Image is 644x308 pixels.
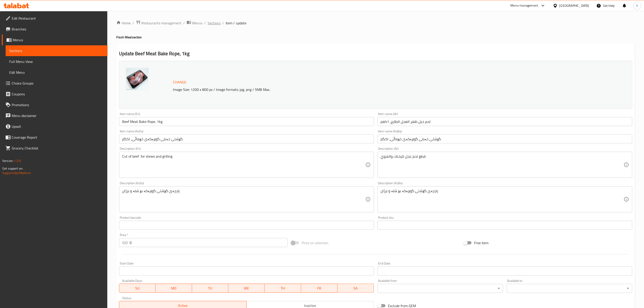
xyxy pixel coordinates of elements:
[636,3,638,8] span: S
[187,20,202,26] a: Menus
[12,91,104,97] span: Coupons
[6,56,108,67] a: Full Menu View
[13,37,104,43] span: Menus
[230,285,263,292] span: WE
[474,240,489,246] span: Free item
[194,285,227,292] span: TU
[222,20,224,26] li: /
[192,284,228,293] button: TU
[183,20,185,26] li: /
[136,20,181,26] a: Restaurants management
[12,80,104,86] span: Choice Groups
[339,285,372,292] span: SA
[378,284,503,293] div: ​
[2,34,108,45] a: Menus
[171,78,188,87] button: Change
[12,124,104,129] span: Upsell
[228,284,265,293] button: WE
[119,117,374,126] input: Enter name En
[12,16,104,21] span: Edit Restaurant
[122,154,365,176] textarea: Cut of beef for stews and grilling
[9,48,104,53] span: Sections
[12,113,104,118] span: Menu disclaimer
[9,59,104,64] span: Full Menu View
[122,189,365,210] textarea: پارچەی گۆشتی گوێرەکە بۆ شلە و برژان
[559,3,589,8] div: [GEOGRAPHIC_DATA]
[2,89,108,99] a: Coupons
[2,165,23,171] span: Get support on:
[208,20,220,26] a: Sections
[378,117,632,126] input: Enter name Ar
[2,99,108,110] a: Promotions
[2,170,31,176] a: Support.OpsPlatform
[2,143,108,154] a: Grocery Checklist
[9,70,104,75] span: Edit Menu
[511,3,538,8] div: Menu-management
[116,35,635,39] h4: Fresh Meat section
[119,221,374,230] input: Please enter product barcode
[157,285,190,292] span: MO
[337,284,374,293] button: SA
[156,284,192,293] button: MO
[381,154,624,176] textarea: قطع لحم عجل لليخنات والشوي
[226,20,246,26] span: item / update
[173,79,186,85] span: Change
[381,189,624,210] textarea: پارچەی گۆشتی گوێرەکە بۆ شلە و برژان
[6,67,108,78] a: Edit Menu
[171,87,545,92] p: Image Size: 1200 x 800 px / Image formats: jpg, png / 5MB Max.
[12,102,104,108] span: Promotions
[2,121,108,132] a: Upsell
[303,285,336,292] span: FR
[192,20,202,26] span: Menus
[2,110,108,121] a: Menu disclaimer
[121,285,154,292] span: SU
[378,134,632,143] input: Enter name KuBa
[2,78,108,89] a: Choice Groups
[122,240,128,245] p: IQD
[119,134,374,143] input: Enter name KuSo
[116,20,635,26] nav: breadcrumb
[265,284,301,293] button: TH
[2,132,108,143] a: Coverage Report
[378,221,632,230] input: Please enter product sku
[130,238,288,247] input: Please enter price
[301,284,337,293] button: FR
[116,20,131,26] a: Home
[2,158,13,164] span: Version:
[6,45,108,56] a: Sections
[119,50,632,57] h2: Update Beef Meat Bake Rope, 1kg
[2,13,108,24] a: Edit Restaurant
[12,145,104,151] span: Grocery Checklist
[133,20,134,26] li: /
[266,285,299,292] span: TH
[141,20,181,26] span: Restaurants management
[302,240,328,246] span: Price on selection
[12,26,104,32] span: Branches
[14,158,21,164] span: 1.0.0
[119,284,156,293] button: SU
[2,24,108,34] a: Branches
[204,20,206,26] li: /
[12,135,104,140] span: Coverage Report
[507,284,632,293] div: ​
[126,68,149,90] img: Freshi_Sirwan_Qasab_Cow_H638784955303727086.jpg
